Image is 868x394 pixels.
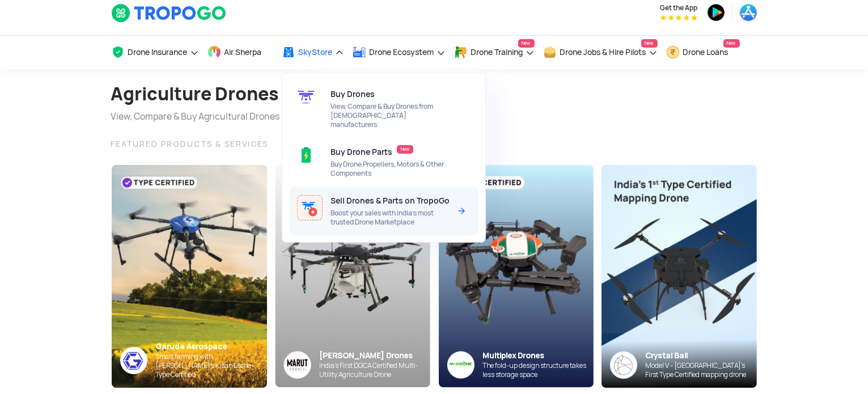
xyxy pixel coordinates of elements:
a: Drone LoansNew [666,36,740,69]
a: Drone TrainingNew [454,36,535,69]
a: Drone Jobs & Hire PilotsNew [543,36,658,69]
span: Drone Jobs & Hire Pilots [560,48,646,57]
span: Get the App [660,3,698,12]
span: Sell Drones & Parts on TropoGo [331,196,450,205]
span: Drone Training [471,48,523,57]
a: Drone Ecosystem [353,36,446,69]
img: Arrow [455,204,468,218]
img: crystalball-logo-banner.png [610,351,637,379]
span: Buy Drone Propellers, Motors & Other Components [331,160,450,178]
span: Buy Drones [331,90,375,99]
img: ic_drone_skystore.svg [297,88,315,107]
span: Drone Insurance [128,48,188,57]
span: Air Sherpa [225,48,262,57]
img: ic_multiplex_sky.png [447,351,475,379]
span: Boost your sales with India’s most trusted Drone Marketplace [331,209,450,227]
span: Drone Loans [683,48,729,57]
img: bannerAdvertisement6.png [602,165,757,388]
img: bg_marut_sky.png [275,165,430,387]
a: SkyStore [282,36,344,69]
img: bg_garuda_sky.png [112,165,267,388]
div: Model V - [GEOGRAPHIC_DATA]’s First Type Certified mapping drone [646,361,757,379]
span: New [641,39,658,48]
span: Buy Drone Parts [331,147,392,156]
div: [PERSON_NAME] Drones [320,350,430,361]
img: ic_enlist_skystore.svg [297,195,323,221]
span: New [518,39,535,48]
span: View, Compare & Buy Drones from [DEMOGRAPHIC_DATA] manufacturers [331,102,450,129]
span: New [723,39,740,48]
span: SkyStore [299,48,333,57]
a: Air Sherpa [208,36,273,69]
div: Multiplex Drones [483,350,594,361]
img: ic_droneparts.svg [297,146,315,164]
span: Drone Ecosystem [370,48,434,57]
img: App Raking [660,15,697,20]
img: TropoGo Logo [111,3,227,23]
div: Smart farming with [PERSON_NAME]’s Kisan Drone - Type Certified [156,352,267,379]
div: India’s First DGCA Certified Multi-Utility Agriculture Drone [320,361,430,379]
div: Garuda Aerospace [156,341,267,352]
a: Buy DronesView, Compare & Buy Drones from [DEMOGRAPHIC_DATA] manufacturers [289,80,479,138]
div: View, Compare & Buy Agricultural Drones For Spraying [111,110,333,124]
img: Group%2036313.png [283,351,311,379]
img: ic_garuda_sky.png [120,347,147,374]
div: The fold-up design structure takes less storage space [483,361,594,379]
div: Crystal Ball [646,350,757,361]
a: Drone Insurance [111,36,199,69]
img: ic_playstore.png [707,3,725,22]
h1: Agriculture Drones [111,78,333,110]
img: bg_multiplex_sky.png [438,165,594,388]
span: New [397,145,413,154]
div: FEATURED PRODUCTS & SERVICES [111,137,757,151]
a: Buy Drone PartsNewBuy Drone Propellers, Motors & Other Components [289,138,479,187]
a: Sell Drones & Parts on TropoGoBoost your sales with India’s most trusted Drone MarketplaceArrow [289,187,479,235]
img: ic_appstore.png [739,3,757,22]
